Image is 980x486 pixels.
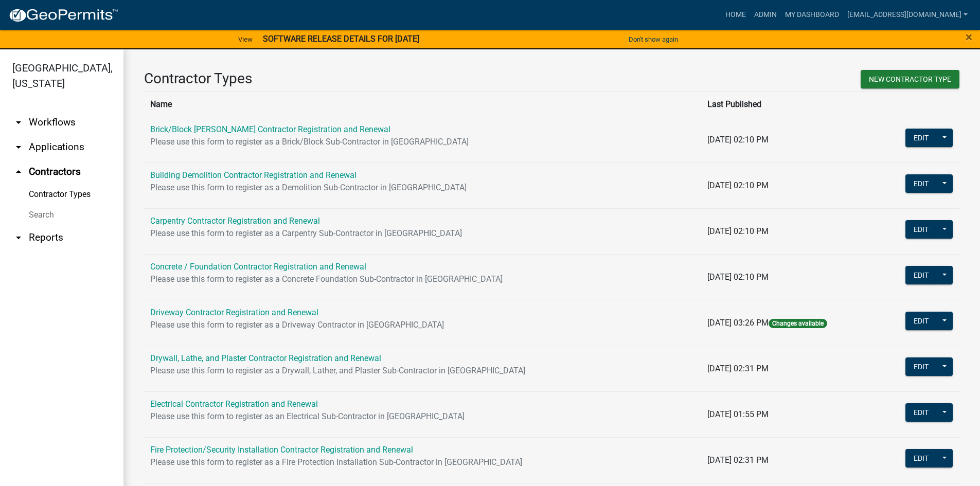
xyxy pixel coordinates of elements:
a: My Dashboard [781,5,843,25]
strong: SOFTWARE RELEASE DETAILS FOR [DATE] [263,34,419,44]
p: Please use this form to register as a Brick/Block Sub-Contractor in [GEOGRAPHIC_DATA] [150,136,695,148]
button: Close [966,31,972,43]
span: [DATE] 02:10 PM [707,135,769,145]
a: Building Demolition Contractor Registration and Renewal [150,170,357,180]
a: Admin [750,5,781,25]
th: Name [144,92,701,117]
button: Edit [905,266,937,284]
span: [DATE] 02:10 PM [707,272,769,282]
a: Brick/Block [PERSON_NAME] Contractor Registration and Renewal [150,124,390,134]
p: Please use this form to register as a Concrete Foundation Sub-Contractor in [GEOGRAPHIC_DATA] [150,273,695,285]
i: arrow_drop_down [12,231,25,244]
h3: Contractor Types [144,70,544,87]
p: Please use this form to register as an Electrical Sub-Contractor in [GEOGRAPHIC_DATA] [150,410,695,423]
button: Edit [905,312,937,330]
i: arrow_drop_up [12,166,25,178]
a: [EMAIL_ADDRESS][DOMAIN_NAME] [843,5,972,25]
button: Edit [905,403,937,422]
button: Edit [905,129,937,147]
span: [DATE] 01:55 PM [707,409,769,419]
a: Electrical Contractor Registration and Renewal [150,399,318,409]
p: Please use this form to register as a Drywall, Lather, and Plaster Sub-Contractor in [GEOGRAPHIC_... [150,365,695,377]
p: Please use this form to register as a Driveway Contractor in [GEOGRAPHIC_DATA] [150,319,695,331]
button: Edit [905,357,937,376]
button: New Contractor Type [861,70,959,88]
span: [DATE] 02:31 PM [707,364,769,373]
p: Please use this form to register as a Fire Protection Installation Sub-Contractor in [GEOGRAPHIC_... [150,456,695,469]
a: View [234,31,257,48]
i: arrow_drop_down [12,141,25,153]
a: Carpentry Contractor Registration and Renewal [150,216,320,226]
a: Drywall, Lathe, and Plaster Contractor Registration and Renewal [150,353,381,363]
a: Fire Protection/Security Installation Contractor Registration and Renewal [150,445,413,455]
th: Last Published [701,92,878,117]
button: Edit [905,449,937,467]
span: [DATE] 03:26 PM [707,318,769,328]
i: arrow_drop_down [12,116,25,129]
span: [DATE] 02:31 PM [707,455,769,465]
button: Edit [905,220,937,239]
a: Driveway Contractor Registration and Renewal [150,308,318,317]
button: Edit [905,174,937,193]
span: × [966,30,972,44]
span: [DATE] 02:10 PM [707,181,769,190]
button: Don't show again [625,31,682,48]
span: Changes available [769,319,827,328]
p: Please use this form to register as a Carpentry Sub-Contractor in [GEOGRAPHIC_DATA] [150,227,695,240]
a: Home [721,5,750,25]
p: Please use this form to register as a Demolition Sub-Contractor in [GEOGRAPHIC_DATA] [150,182,695,194]
a: Concrete / Foundation Contractor Registration and Renewal [150,262,366,272]
span: [DATE] 02:10 PM [707,226,769,236]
